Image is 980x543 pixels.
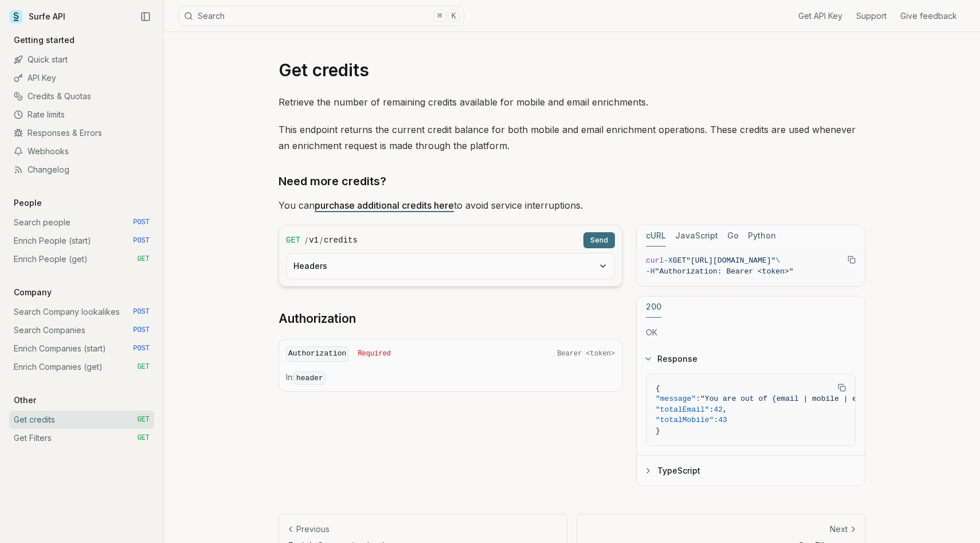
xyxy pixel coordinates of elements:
[9,303,154,321] a: Search Company lookalikes POST
[637,344,865,374] button: Response
[137,415,150,424] span: GET
[137,8,154,25] button: Collapse Sidebar
[709,405,714,414] span: :
[305,235,308,246] span: /
[900,10,957,22] a: Give feedback
[646,256,664,265] span: curl
[714,416,718,424] span: :
[9,429,154,447] a: Get Filters GET
[133,344,150,353] span: POST
[296,524,330,535] p: Previous
[718,416,727,424] span: 43
[655,267,794,276] span: "Authorization: Bearer <token>"
[723,405,727,414] span: ,
[9,250,154,268] a: Enrich People (get) GET
[279,172,386,190] a: Need more credits?
[133,307,150,317] span: POST
[9,287,56,298] p: Company
[287,253,614,279] button: Headers
[673,256,686,265] span: GET
[315,200,454,211] a: purchase additional credits here
[433,10,446,22] kbd: ⌘
[856,10,887,22] a: Support
[646,327,856,338] p: OK
[133,218,150,227] span: POST
[9,142,154,161] a: Webhooks
[833,379,850,396] button: Copy Text
[9,106,154,124] a: Rate limits
[696,394,700,403] span: :
[9,124,154,142] a: Responses & Errors
[775,256,780,265] span: \
[279,197,865,213] p: You can to avoid service interruptions.
[279,94,865,110] p: Retrieve the number of remaining credits available for mobile and email enrichments.
[748,225,776,247] button: Python
[9,394,41,406] p: Other
[686,256,775,265] span: "[URL][DOMAIN_NAME]"
[448,10,460,22] kbd: K
[843,251,860,268] button: Copy Text
[646,296,661,318] button: 200
[646,225,666,247] button: cURL
[320,235,323,246] span: /
[9,339,154,358] a: Enrich Companies (start) POST
[178,6,464,26] button: Search⌘K
[675,225,718,247] button: JavaScript
[9,87,154,106] a: Credits & Quotas
[9,161,154,179] a: Changelog
[137,433,150,443] span: GET
[9,358,154,376] a: Enrich Companies (get) GET
[279,60,865,80] h1: Get credits
[9,8,65,25] a: Surfe API
[279,122,865,154] p: This endpoint returns the current credit balance for both mobile and email enrichment operations....
[656,394,696,403] span: "message"
[714,405,723,414] span: 42
[656,384,660,393] span: {
[664,256,673,265] span: -X
[9,69,154,87] a: API Key
[137,362,150,372] span: GET
[137,255,150,264] span: GET
[294,372,326,385] code: header
[324,235,358,246] code: credits
[9,321,154,339] a: Search Companies POST
[9,50,154,69] a: Quick start
[646,267,655,276] span: -H
[286,372,615,384] p: In:
[656,416,714,424] span: "totalMobile"
[830,524,848,535] p: Next
[133,326,150,335] span: POST
[637,374,865,456] div: Response
[557,349,615,358] span: Bearer <token>
[798,10,842,22] a: Get API Key
[9,197,46,209] p: People
[309,235,319,246] code: v1
[286,235,300,246] span: GET
[656,427,660,435] span: }
[279,311,356,327] a: Authorization
[656,405,709,414] span: "totalEmail"
[133,236,150,245] span: POST
[9,34,79,46] p: Getting started
[358,349,391,358] span: Required
[9,213,154,232] a: Search people POST
[286,346,348,362] code: Authorization
[637,456,865,486] button: TypeScript
[583,232,615,248] button: Send
[9,411,154,429] a: Get credits GET
[727,225,739,247] button: Go
[9,232,154,250] a: Enrich People (start) POST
